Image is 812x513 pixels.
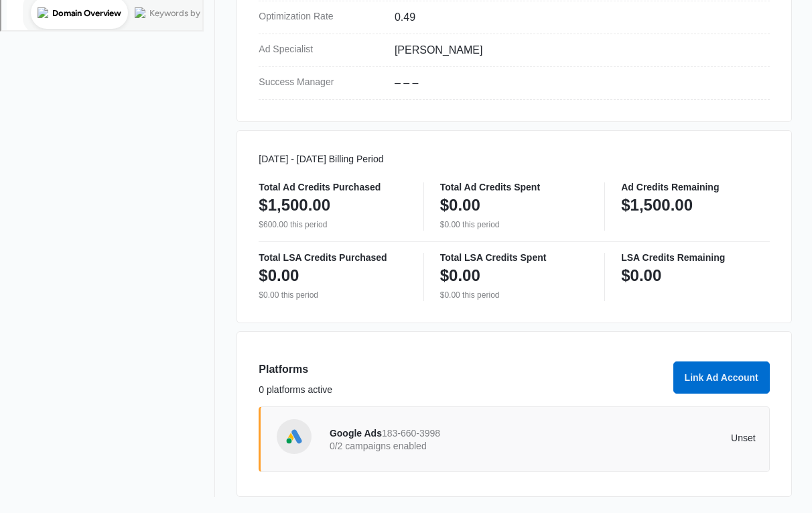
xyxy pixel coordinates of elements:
[259,152,769,166] p: [DATE] - [DATE] Billing Period
[259,265,299,286] p: $0.00
[259,34,769,67] div: Ad Specialist[PERSON_NAME]
[259,361,665,378] h3: Platforms
[440,289,588,301] p: $0.00 this period
[35,35,147,46] div: Domain: [DOMAIN_NAME]
[621,253,769,262] p: LSA Credits Remaining
[382,428,440,439] span: 183-660-3998
[259,75,384,89] dt: Success Manager
[38,21,66,32] div: v 4.0.25
[259,194,330,216] p: $1,500.00
[21,21,32,32] img: logo_orange.svg
[440,194,480,216] p: $0.00
[395,75,759,91] dd: – – –
[133,78,144,89] img: tab_keywords_by_traffic_grey.svg
[259,42,384,56] dt: Ad Specialist
[621,265,661,286] p: $0.00
[259,9,384,23] dt: Optimization Rate
[440,182,588,192] p: Total Ad Credits Spent
[440,265,480,286] p: $0.00
[543,433,756,443] p: Unset
[259,406,769,472] a: Google AdsGoogle Ads183-660-39980/2 campaigns enabledUnset
[259,1,769,34] div: Optimization Rate0.49
[395,9,759,25] dd: 0.49
[259,182,407,192] p: Total Ad Credits Purchased
[673,361,770,394] button: Link Ad Account
[259,383,665,397] p: 0 platforms active
[259,289,407,301] p: $0.00 this period
[36,78,47,89] img: tab_domain_overview_orange.svg
[330,428,382,439] span: Google Ads
[621,182,769,192] p: Ad Credits Remaining
[395,42,759,58] dd: [PERSON_NAME]
[284,426,304,447] img: Google Ads
[259,253,407,262] p: Total LSA Credits Purchased
[330,441,543,451] p: 0/2 campaigns enabled
[621,194,693,216] p: $1,500.00
[51,79,120,88] div: Domain Overview
[259,219,407,231] p: $600.00 this period
[259,67,769,100] div: Success Manager– – –
[440,253,588,262] p: Total LSA Credits Spent
[148,79,226,88] div: Keywords by Traffic
[21,35,32,46] img: website_grey.svg
[440,219,588,231] p: $0.00 this period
